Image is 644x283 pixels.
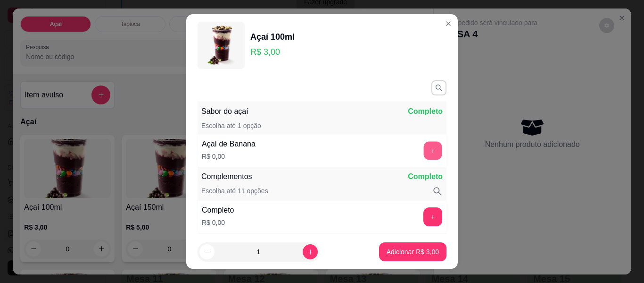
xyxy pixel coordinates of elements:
[408,106,443,117] p: Completo
[379,242,446,261] button: Adicionar R$ 3,00
[250,30,295,43] div: Açaí 100ml
[250,45,295,59] p: R$ 3,00
[198,22,245,69] img: product-image
[201,171,252,182] p: Complementos
[202,152,256,161] p: R$ 0,00
[202,205,234,216] div: Completo
[423,207,442,226] button: add
[201,106,248,117] p: Sabor do açaí
[303,244,318,259] button: increase-product-quantity
[202,138,256,150] div: Açaí de Banana
[387,247,439,257] p: Adicionar R$ 3,00
[201,186,268,197] p: Escolha até 11 opções
[202,218,234,227] p: R$ 0,00
[408,171,443,182] p: Completo
[201,121,261,130] p: Escolha até 1 opção
[199,244,215,259] button: decrease-product-quantity
[424,142,442,160] button: add
[441,16,456,31] button: Close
